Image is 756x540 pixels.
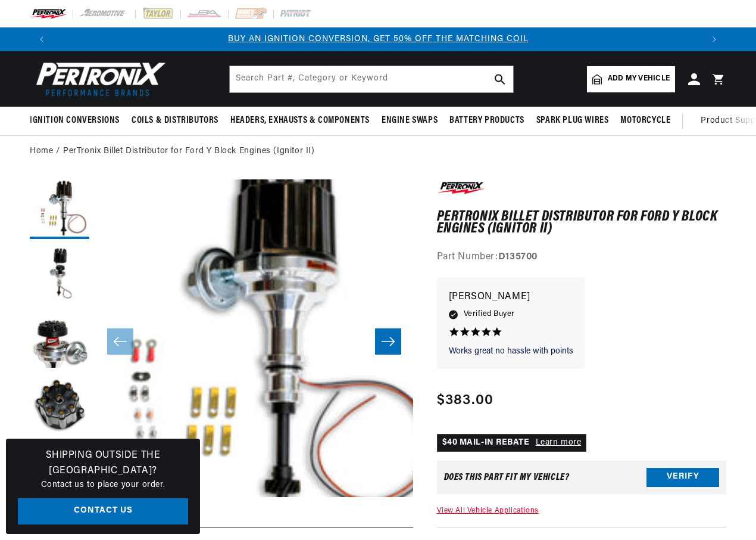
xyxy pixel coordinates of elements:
[437,211,727,235] h1: PerTronix Billet Distributor for Ford Y Block Engines (Ignitor II)
[30,311,89,370] button: Load image 3 in gallery view
[30,114,120,127] span: Ignition Conversions
[54,33,702,46] div: Announcement
[464,308,515,321] span: Verified Buyer
[18,479,188,492] p: Contact us to place your order.
[487,66,513,92] button: search button
[126,107,224,135] summary: Coils & Distributors
[536,114,609,127] span: Spark Plug Wires
[30,179,89,239] button: Load image 1 in gallery view
[437,250,727,265] div: Part Number:
[587,66,675,92] a: Add my vehicle
[18,498,188,525] a: Contact Us
[608,73,670,85] span: Add my vehicle
[18,448,188,479] h3: Shipping Outside the [GEOGRAPHIC_DATA]?
[30,27,54,51] button: Translation missing: en.sections.announcements.previous_announcement
[224,107,376,135] summary: Headers, Exhausts & Components
[30,145,53,158] a: Home
[30,376,89,436] button: Load image 4 in gallery view
[375,328,401,355] button: Slide right
[443,107,530,135] summary: Battery Products
[449,289,573,306] p: [PERSON_NAME]
[107,328,133,355] button: Slide left
[376,107,443,135] summary: Engine Swaps
[437,390,494,411] span: $383.00
[228,35,529,44] a: BUY AN IGNITION CONVERSION, GET 50% OFF THE MATCHING COIL
[444,473,570,482] div: Does This part fit My vehicle?
[30,107,126,135] summary: Ignition Conversions
[498,252,538,262] strong: D135700
[54,33,702,46] div: 1 of 3
[449,346,573,358] p: Works great no hassle with points
[437,507,539,514] a: View All Vehicle Applications
[30,145,726,158] nav: breadcrumbs
[30,58,167,100] img: Pertronix
[614,107,676,135] summary: Motorcycle
[646,468,719,487] button: Verify
[230,114,370,127] span: Headers, Exhausts & Components
[449,114,524,127] span: Battery Products
[702,27,726,51] button: Translation missing: en.sections.announcements.next_announcement
[437,434,587,452] p: $40 MAIL-IN REBATE
[230,66,513,92] input: Search Part #, Category or Keyword
[63,145,315,158] a: PerTronix Billet Distributor for Ford Y Block Engines (Ignitor II)
[620,114,670,127] span: Motorcycle
[30,245,89,305] button: Load image 2 in gallery view
[132,114,218,127] span: Coils & Distributors
[30,179,413,504] media-gallery: Gallery Viewer
[536,438,582,447] a: Learn more
[382,114,438,127] span: Engine Swaps
[530,107,615,135] summary: Spark Plug Wires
